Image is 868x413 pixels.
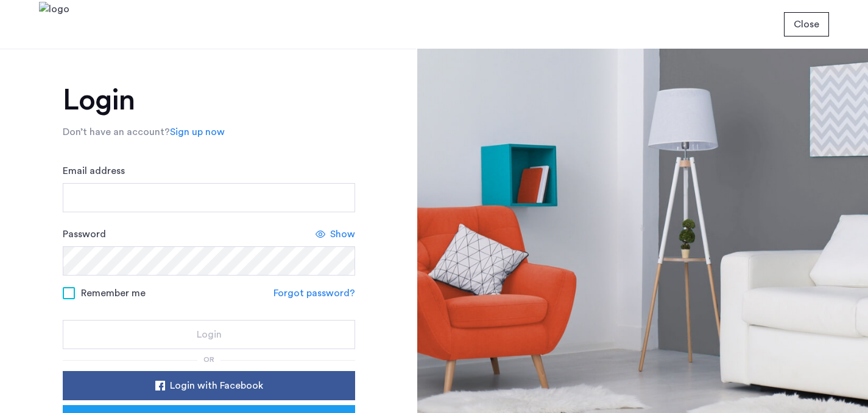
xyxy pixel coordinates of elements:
[63,127,170,137] span: Don’t have an account?
[81,286,146,300] span: Remember me
[63,371,355,400] button: button
[794,17,819,32] span: Close
[197,327,222,342] span: Login
[273,286,355,300] a: Forgot password?
[63,86,355,115] h1: Login
[39,2,69,47] img: logo
[170,378,263,393] span: Login with Facebook
[784,12,829,36] button: button
[63,320,355,349] button: button
[63,227,106,241] label: Password
[170,125,225,139] a: Sign up now
[203,356,214,363] span: or
[63,164,125,178] label: Email address
[330,227,355,241] span: Show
